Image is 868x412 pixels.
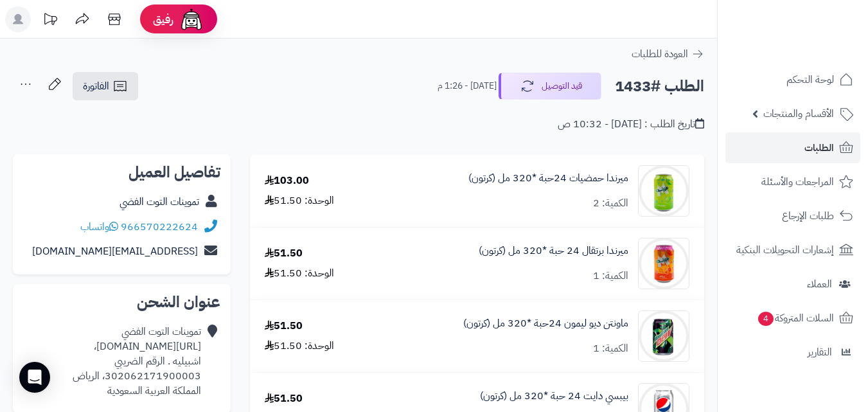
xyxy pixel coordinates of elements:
[782,207,834,225] span: طلبات الإرجاع
[265,174,309,188] div: 103.00
[736,241,834,259] span: إشعارات التحويلات البنكية
[121,219,198,235] a: 966570222624
[807,275,832,293] span: العملاء
[153,12,173,27] span: رفيق
[265,319,303,334] div: 51.50
[639,165,689,217] img: 1747566452-bf88d184-d280-4ea7-9331-9e3669ef-90x90.jpg
[73,72,138,100] a: الفاتورة
[265,193,334,208] div: الوحدة: 51.50
[632,46,704,62] a: العودة للطلبات
[725,201,860,231] a: طلبات الإرجاع
[265,266,334,281] div: الوحدة: 51.50
[725,64,860,95] a: لوحة التحكم
[265,339,334,354] div: الوحدة: 51.50
[480,389,628,404] a: بيبسي دايت 24 حبة *320 مل (كرتون)
[32,244,198,259] a: [EMAIL_ADDRESS][DOMAIN_NAME]
[23,325,201,398] div: تموينات التوت الفضي [URL][DOMAIN_NAME]، اشبيليه . الرقم الضريبي 302062171900003، الرياض المملكة ا...
[725,132,860,163] a: الطلبات
[725,235,860,265] a: إشعارات التحويلات البنكية
[639,238,689,289] img: 1747575099-708d6832-587f-4e09-b83f-3e8e36d0-90x90.jpg
[120,194,199,210] a: تموينات التوت الفضي
[757,309,834,327] span: السلات المتروكة
[558,117,704,132] div: تاريخ الطلب : [DATE] - 10:32 ص
[804,139,834,157] span: الطلبات
[23,165,220,180] h2: تفاصيل العميل
[593,196,628,211] div: الكمية: 2
[632,46,688,62] span: العودة للطلبات
[763,105,834,123] span: الأقسام والمنتجات
[615,73,704,100] h2: الطلب #1433
[80,219,118,235] a: واتساب
[463,316,628,331] a: ماونتن ديو ليمون 24حبة *320 مل (كرتون)
[725,303,860,334] a: السلات المتروكة4
[593,341,628,356] div: الكمية: 1
[265,246,303,261] div: 51.50
[23,294,220,310] h2: عنوان الشحن
[479,244,628,258] a: ميرندا برتقال 24 حبة *320 مل (كرتون)
[593,269,628,283] div: الكمية: 1
[265,391,303,406] div: 51.50
[725,337,860,368] a: التقارير
[761,173,834,191] span: المراجعات والأسئلة
[639,310,689,362] img: 1747589162-6e7ff969-24c4-4b5f-83cf-0a0709aa-90x90.jpg
[83,78,109,94] span: الفاتورة
[468,171,628,186] a: ميرندا حمضيات 24حبة *320 مل (كرتون)
[808,343,832,361] span: التقارير
[179,6,204,32] img: ai-face.png
[725,269,860,300] a: العملاء
[34,6,66,35] a: تحديثات المنصة
[725,166,860,197] a: المراجعات والأسئلة
[786,71,834,89] span: لوحة التحكم
[438,80,497,93] small: [DATE] - 1:26 م
[19,362,50,393] div: Open Intercom Messenger
[499,73,601,100] button: قيد التوصيل
[758,312,774,326] span: 4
